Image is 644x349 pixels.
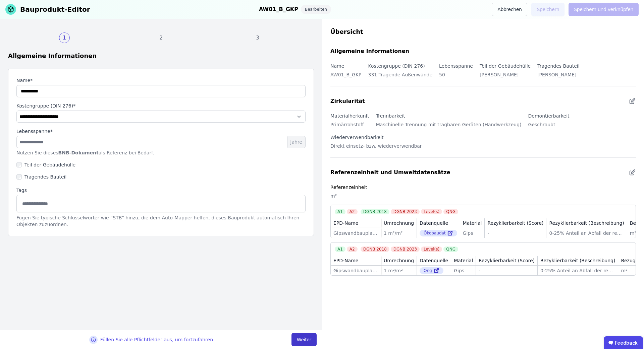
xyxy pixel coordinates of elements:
button: Speichern [531,3,565,16]
div: Primärrohstoff [330,120,369,133]
label: Wiederverwendbarkeit [330,135,384,140]
label: Referenzeinheit [330,185,367,190]
label: Tags [16,187,306,194]
div: Füllen Sie alle Pflichtfelder aus, um fortzufahren [100,336,213,343]
div: Referenzeinheit und Umweltdatensätze [330,168,450,177]
div: [PERSON_NAME] [537,70,579,83]
div: Rezyklierbarkeit (Beschreibung) [540,257,615,264]
div: Maschinelle Trennung mit tragbaren Geräten (Handwerkzeug) [376,120,522,133]
div: Datenquelle [420,220,448,226]
div: Allgemeine Informationen [8,51,314,61]
div: Geschraubt [528,120,570,133]
div: 50 [439,70,473,83]
div: Bauprodukt-Editor [20,5,90,14]
label: Materialherkunft [330,113,369,119]
div: A1 [335,209,345,214]
label: Teil der Gebäudehülle [22,161,75,168]
div: EPD-Name [333,257,358,264]
div: Direkt einsetz- bzw. wiederverwendbar [330,141,422,155]
label: Name* [16,77,306,84]
label: Tragendes Bauteil [22,173,66,180]
label: Lebensspanne* [16,128,53,135]
div: Qng [420,267,443,274]
button: Speichern und verknüpfen [569,3,639,16]
label: Demontierbarkeit [528,113,570,119]
div: Übersicht [330,27,636,37]
div: - [487,230,543,236]
div: 1 m²/m² [384,267,414,274]
div: Gips [454,267,473,274]
div: Gipswandbauplatte (Dicke 10,0 cm) [333,267,378,274]
div: DGNB 2023 [391,247,420,252]
div: Level(s) [421,209,442,214]
div: Bearbeiten [301,5,331,14]
a: BNB-Dokument [58,150,99,155]
label: Kostengruppe (DIN 276) [368,63,425,69]
label: audits.requiredField [16,102,306,109]
label: Name [330,63,344,69]
div: Material [454,257,473,264]
button: Abbrechen [492,3,527,16]
div: Umrechnung [384,257,414,264]
div: AW01_B_GKP [330,70,362,83]
div: Rezyklierbarkeit (Score) [479,257,535,264]
div: 331 Tragende Außenwände [368,70,432,83]
div: 2 [156,32,166,43]
div: Level(s) [421,247,442,252]
div: Allgemeine Informationen [330,47,409,55]
div: [PERSON_NAME] [480,70,531,83]
div: AW01_B_GKP [259,5,298,14]
div: DGNB 2018 [361,247,389,252]
label: Teil der Gebäudehülle [480,63,531,69]
div: Gipswandbauplatte (Dicke 0,1 m) [333,230,378,236]
div: 1 [59,32,70,43]
div: DGNB 2018 [361,209,389,214]
div: DGNB 2023 [391,209,420,214]
div: m² [330,191,636,205]
div: 1 m²/m² [384,230,414,236]
div: Ökobaudat [420,230,457,236]
div: 0-25% Anteil an Abfall der recycled wird [549,230,624,236]
div: Fügen Sie typische Schlüsselwörter wie “STB” hinzu, die dem Auto-Mapper helfen, dieses Bauprodukt... [16,214,306,228]
div: A2 [347,247,358,252]
div: Rezyklierbarkeit (Score) [487,220,543,226]
div: 0-25% Anteil an Abfall der recycled wird [540,267,615,274]
div: Umrechnung [384,220,414,226]
label: Trennbarkeit [376,113,405,119]
div: EPD-Name [333,220,358,226]
label: Lebensspanne [439,63,473,69]
div: A1 [335,247,345,252]
div: A2 [347,209,358,214]
p: Nutzen Sie dieses als Referenz bei Bedarf. [16,149,306,156]
div: Gips [463,230,482,236]
span: Jahre [287,136,305,148]
div: Datenquelle [420,257,448,264]
div: Zirkularität [330,97,365,105]
div: QNG [443,247,458,252]
div: QNG [443,209,458,214]
div: 3 [252,32,263,43]
div: Rezyklierbarkeit (Beschreibung) [549,220,624,226]
button: Weiter [291,333,317,346]
label: Tragendes Bauteil [537,63,579,69]
div: Material [463,220,482,226]
div: - [479,267,535,274]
